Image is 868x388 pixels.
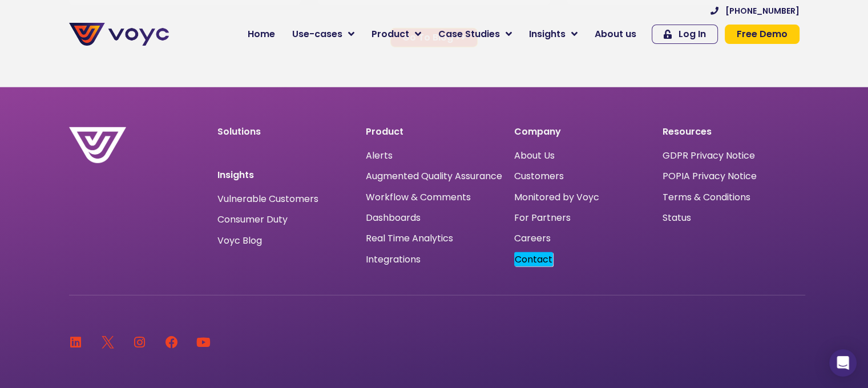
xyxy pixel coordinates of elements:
[679,30,706,39] span: Log In
[737,30,788,39] span: Free Demo
[725,7,800,15] span: [PHONE_NUMBER]
[151,46,180,59] span: Phone
[514,252,553,266] em: Contact
[725,25,800,44] a: Free Demo
[520,23,586,46] a: Insights
[366,127,503,136] p: Product
[226,196,260,208] em: contact
[151,92,190,106] span: Job title
[69,23,169,46] img: voyc-full-logo
[217,215,288,224] a: Consumer Duty
[239,23,284,46] a: Home
[248,27,275,41] span: Home
[217,195,318,204] a: Vulnerable Customers
[63,196,96,208] em: contact
[438,27,500,41] span: Case Studies
[217,171,354,180] p: Insights
[586,23,645,46] a: About us
[366,171,502,181] a: Augmented Quality Assurance
[217,125,261,138] a: Solutions
[430,23,520,46] a: Case Studies
[284,23,363,46] a: Use-cases
[363,23,430,46] a: Product
[372,27,409,41] span: Product
[829,349,857,377] div: Open Intercom Messenger
[514,127,651,136] p: Company
[710,7,800,15] a: [PHONE_NUMBER]
[663,127,800,136] p: Resources
[292,27,342,41] span: Use-cases
[595,27,636,41] span: About us
[235,237,289,249] a: Privacy Policy
[529,27,566,41] span: Insights
[652,25,718,44] a: Log In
